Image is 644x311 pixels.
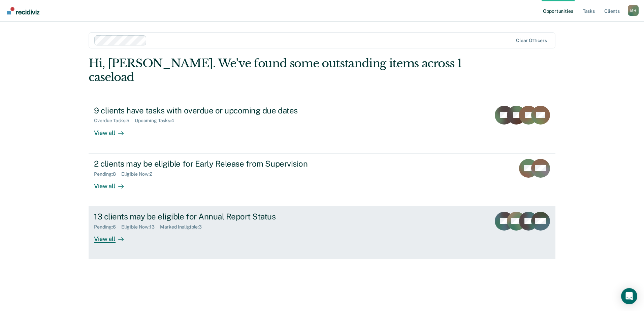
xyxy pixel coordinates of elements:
div: View all [94,230,132,243]
div: View all [94,177,132,190]
div: Eligible Now : 13 [121,224,160,230]
div: Hi, [PERSON_NAME]. We’ve found some outstanding items across 1 caseload [89,57,462,84]
div: M H [628,5,639,16]
a: 9 clients have tasks with overdue or upcoming due datesOverdue Tasks:5Upcoming Tasks:4View all [89,100,555,153]
div: 9 clients have tasks with overdue or upcoming due dates [94,106,330,115]
a: 13 clients may be eligible for Annual Report StatusPending:6Eligible Now:13Marked Ineligible:3Vie... [89,206,555,259]
div: View all [94,124,132,137]
div: Open Intercom Messenger [621,288,637,304]
div: Marked Ineligible : 3 [160,224,207,230]
div: Overdue Tasks : 5 [94,118,135,124]
div: Eligible Now : 2 [121,171,158,177]
div: 13 clients may be eligible for Annual Report Status [94,212,330,221]
button: Profile dropdown button [628,5,639,16]
div: Upcoming Tasks : 4 [135,118,180,124]
a: 2 clients may be eligible for Early Release from SupervisionPending:8Eligible Now:2View all [89,153,555,206]
div: Pending : 8 [94,171,121,177]
div: Clear officers [516,38,547,43]
img: Recidiviz [7,7,39,14]
div: Pending : 6 [94,224,121,230]
div: 2 clients may be eligible for Early Release from Supervision [94,159,330,169]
